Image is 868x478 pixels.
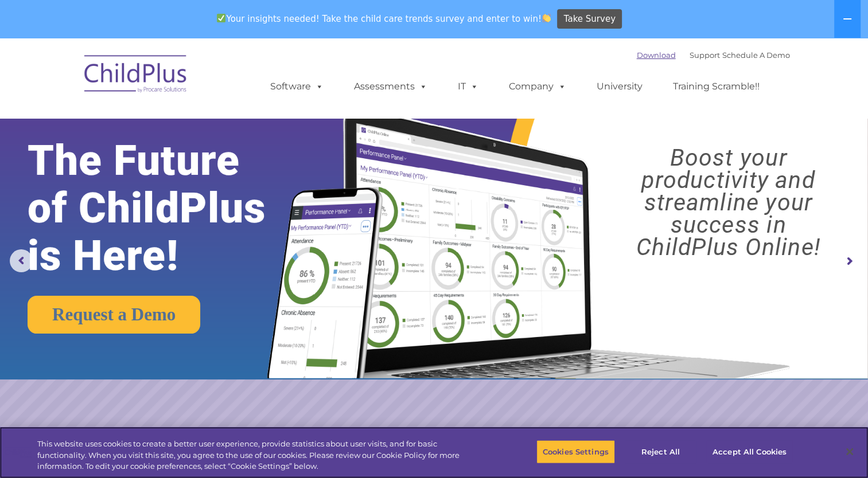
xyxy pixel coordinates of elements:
[690,50,720,60] a: Support
[497,75,578,98] a: Company
[625,440,696,464] button: Reject All
[159,76,194,84] span: Last name
[259,75,335,98] a: Software
[342,75,439,98] a: Assessments
[212,7,556,30] span: Your insights needed! Take the child care trends survey and enter to win!
[79,47,193,104] img: ChildPlus by Procare Solutions
[159,123,208,131] span: Phone number
[600,147,857,258] rs-layer: Boost your productivity and streamline your success in ChildPlus Online!
[661,75,771,98] a: Training Scramble!!
[542,14,551,22] img: 👏
[564,9,616,29] span: Take Survey
[37,438,477,472] div: This website uses cookies to create a better user experience, provide statistics about user visit...
[637,50,676,60] a: Download
[557,9,622,29] a: Take Survey
[706,440,793,464] button: Accept All Cookies
[637,50,790,60] font: |
[446,75,490,98] a: IT
[585,75,654,98] a: University
[536,440,615,464] button: Cookies Settings
[722,50,790,60] a: Schedule A Demo
[28,137,305,280] rs-layer: The Future of ChildPlus is Here!
[28,296,200,334] a: Request a Demo
[217,14,225,22] img: ✅
[837,439,862,464] button: Close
